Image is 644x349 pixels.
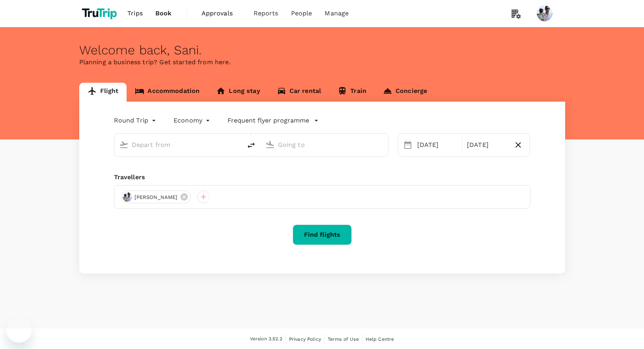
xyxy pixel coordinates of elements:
[289,335,321,343] a: Privacy Policy
[127,9,143,18] span: Trips
[174,114,212,127] div: Economy
[293,225,352,245] button: Find flights
[242,136,261,155] button: delete
[228,116,309,125] p: Frequent flyer programme
[155,9,172,18] span: Book
[464,137,510,153] div: [DATE]
[236,144,238,145] button: Open
[79,83,127,102] a: Flight
[289,336,321,342] span: Privacy Policy
[132,139,225,151] input: Depart from
[291,9,312,18] span: People
[366,335,394,343] a: Help Centre
[375,83,435,102] a: Concierge
[6,317,32,343] iframe: Button to launch messaging window
[329,83,375,102] a: Train
[114,114,158,127] div: Round Trip
[414,137,460,153] div: [DATE]
[328,335,359,343] a: Terms of Use
[130,193,183,201] span: [PERSON_NAME]
[114,173,530,182] div: Travellers
[325,9,349,18] span: Manage
[123,192,132,202] img: avatar-6695f0dd85a4d.png
[228,116,319,125] button: Frequent flyer programme
[254,9,278,18] span: Reports
[269,83,330,102] a: Car rental
[208,83,268,102] a: Long stay
[127,83,208,102] a: Accommodation
[328,336,359,342] span: Terms of Use
[79,5,121,22] img: TruTrip logo
[383,144,384,145] button: Open
[366,336,394,342] span: Help Centre
[537,6,553,21] img: Sani Gouw
[202,9,241,18] span: Approvals
[250,335,282,343] span: Version 3.52.2
[278,139,371,151] input: Going to
[79,58,565,67] p: Planning a business trip? Get started from here.
[79,43,565,58] div: Welcome back , Sani .
[121,191,191,203] div: [PERSON_NAME]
